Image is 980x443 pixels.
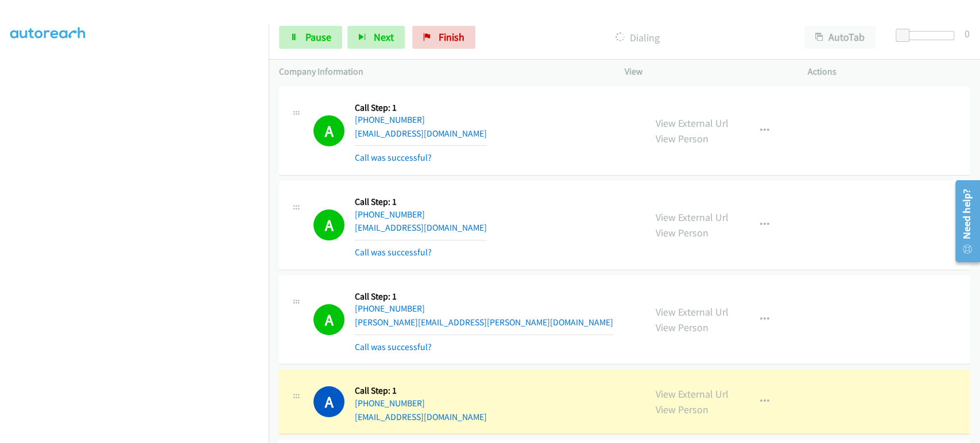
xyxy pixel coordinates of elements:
[279,65,604,79] p: Company Information
[807,65,970,79] p: Actions
[656,321,708,334] a: View Person
[355,222,487,233] a: [EMAIL_ADDRESS][DOMAIN_NAME]
[656,305,729,318] a: View External Url
[355,114,425,125] a: [PHONE_NUMBER]
[355,128,487,139] a: [EMAIL_ADDRESS][DOMAIN_NAME]
[439,30,464,44] span: Finish
[355,317,613,328] a: [PERSON_NAME][EMAIL_ADDRESS][PERSON_NAME][DOMAIN_NAME]
[355,152,432,163] a: Call was successful?
[374,30,394,44] span: Next
[355,196,487,208] h5: Call Step: 1
[313,304,344,335] h1: A
[355,247,432,258] a: Call was successful?
[355,102,487,114] h5: Call Step: 1
[355,303,425,314] a: [PHONE_NUMBER]
[412,26,475,49] a: Finish
[355,291,613,302] h5: Call Step: 1
[279,26,342,49] a: Pause
[355,341,432,352] a: Call was successful?
[656,116,729,130] a: View External Url
[656,132,708,145] a: View Person
[656,387,729,401] a: View External Url
[901,31,954,40] div: Delay between calls (in seconds)
[313,386,344,417] h1: A
[804,26,876,49] button: AutoTab
[313,209,344,240] h1: A
[947,176,980,267] iframe: Resource Center
[964,26,970,41] div: 0
[355,209,425,220] a: [PHONE_NUMBER]
[355,398,425,409] a: [PHONE_NUMBER]
[313,115,344,146] h1: A
[355,385,487,397] h5: Call Step: 1
[656,211,729,224] a: View External Url
[491,30,784,45] p: Dialing
[656,403,708,416] a: View Person
[347,26,405,49] button: Next
[305,30,331,44] span: Pause
[656,226,708,239] a: View Person
[625,65,787,79] p: View
[355,411,487,422] a: [EMAIL_ADDRESS][DOMAIN_NAME]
